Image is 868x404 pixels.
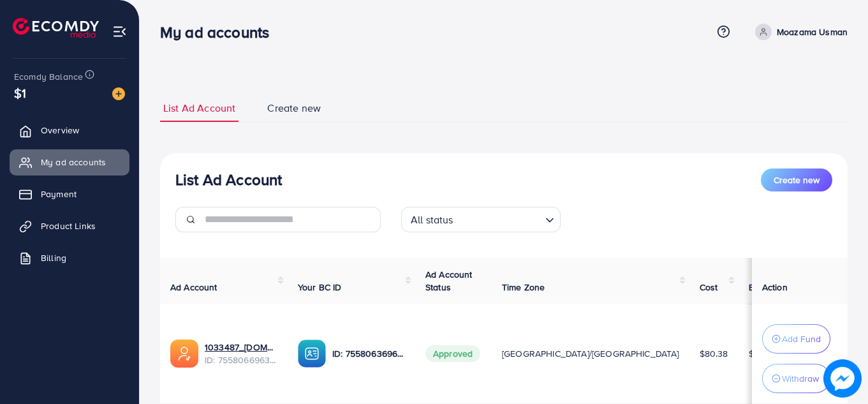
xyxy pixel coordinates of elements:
img: image [823,359,862,398]
span: Ad Account [170,281,217,294]
p: Moazama Usman [777,24,848,40]
span: ID: 7558066963105284112 [205,354,277,366]
span: Overview [41,124,79,137]
button: Withdraw [762,364,830,393]
a: 1033487_[DOMAIN_NAME]_1759749615728 [205,341,277,354]
a: Moazama Usman [750,24,848,40]
span: $80.38 [700,347,728,360]
span: All status [408,211,456,229]
span: Product Links [41,220,96,232]
a: Billing [10,245,129,271]
p: Add Fund [782,331,821,347]
a: Payment [10,181,129,207]
span: Create new [774,174,820,186]
span: $1 [14,84,26,102]
a: Overview [10,117,129,143]
h3: List Ad Account [175,170,282,189]
span: Your BC ID [298,281,342,294]
span: [GEOGRAPHIC_DATA]/[GEOGRAPHIC_DATA] [502,347,679,360]
p: ID: 7558063696778493968 [332,346,405,361]
a: My ad accounts [10,149,129,175]
span: Create new [267,101,321,116]
span: Cost [700,281,718,294]
span: My ad accounts [41,156,106,168]
span: Approved [425,345,480,362]
span: Ad Account Status [425,268,473,294]
a: Product Links [10,213,129,239]
button: Add Fund [762,324,830,354]
img: ic-ba-acc.ded83a64.svg [298,340,326,368]
button: Create new [761,168,832,191]
span: Action [762,281,788,294]
span: Payment [41,188,77,200]
div: Search for option [401,207,561,232]
img: ic-ads-acc.e4c84228.svg [170,340,198,368]
div: <span class='underline'>1033487_mous.pk_1759749615728</span></br>7558066963105284112 [205,341,277,367]
h3: My ad accounts [160,23,279,41]
span: List Ad Account [163,101,235,116]
img: logo [13,18,99,38]
span: Ecomdy Balance [14,70,83,83]
input: Search for option [457,208,540,229]
img: image [112,87,125,100]
span: Billing [41,251,66,264]
span: Time Zone [502,281,545,294]
img: menu [112,24,127,39]
p: Withdraw [782,371,819,386]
